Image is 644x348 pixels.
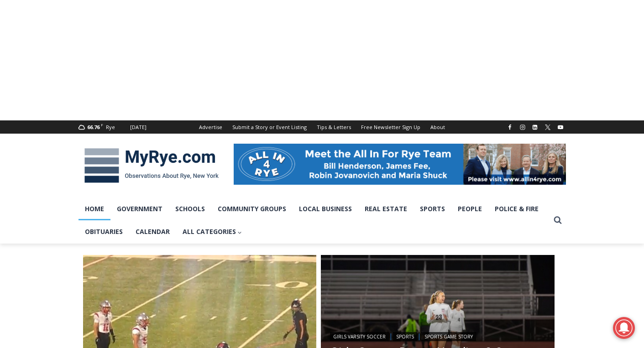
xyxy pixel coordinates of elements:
[234,144,566,185] img: All in for Rye
[183,227,242,237] span: All Categories
[101,122,103,127] span: F
[211,197,293,220] a: Community Groups
[169,197,211,220] a: Schools
[312,120,356,134] a: Tips & Letters
[555,122,566,133] a: YouTube
[542,122,553,133] a: X
[194,120,450,134] nav: Secondary Navigation
[356,120,425,134] a: Free Newsletter Sign Up
[421,332,476,341] a: Sports Game Story
[488,197,545,220] a: Police & Fire
[330,330,502,341] div: | |
[330,332,389,341] a: Girls Varsity Soccer
[451,197,488,220] a: People
[517,122,528,133] a: Instagram
[358,197,414,220] a: Real Estate
[110,197,169,220] a: Government
[194,120,227,134] a: Advertise
[129,220,176,243] a: Calendar
[79,197,550,244] nav: Primary Navigation
[87,124,99,130] span: 66.76
[529,122,540,133] a: Linkedin
[79,142,225,189] img: MyRye.com
[106,123,115,131] div: Rye
[293,197,358,220] a: Local Business
[414,197,451,220] a: Sports
[227,120,312,134] a: Submit a Story or Event Listing
[79,197,110,220] a: Home
[176,220,249,243] a: All Categories
[79,220,129,243] a: Obituaries
[393,332,417,341] a: Sports
[550,212,566,229] button: View Search Form
[425,120,450,134] a: About
[130,123,147,131] div: [DATE]
[504,122,515,133] a: Facebook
